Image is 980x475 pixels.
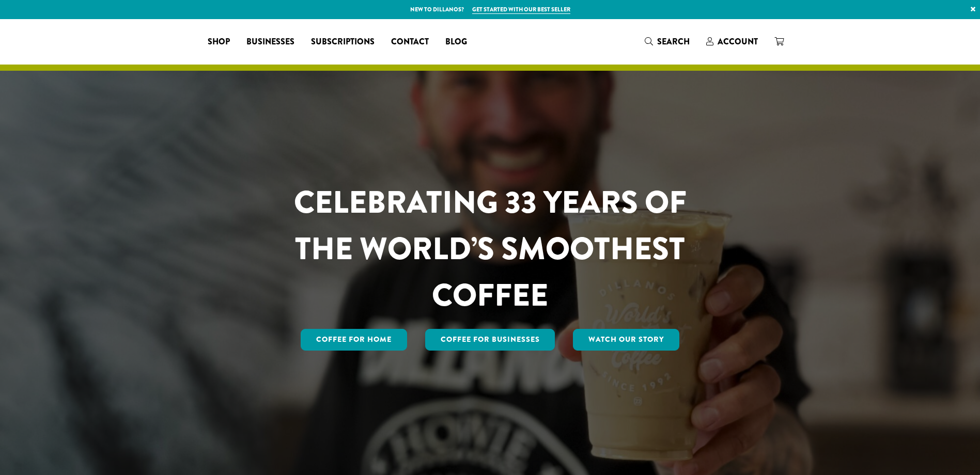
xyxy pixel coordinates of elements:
span: Subscriptions [311,36,375,49]
span: Account [718,36,758,47]
a: Coffee for Home [301,329,407,351]
a: Search [636,33,698,50]
a: Coffee For Businesses [425,329,555,351]
span: Businesses [246,36,294,49]
a: Shop [199,34,238,50]
a: Watch Our Story [573,329,679,351]
h1: CELEBRATING 33 YEARS OF THE WORLD’S SMOOTHEST COFFEE [263,179,717,319]
span: Contact [391,36,429,49]
span: Search [657,36,690,47]
span: Shop [208,36,230,49]
a: Get started with our best seller [472,5,570,14]
span: Blog [445,36,467,49]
